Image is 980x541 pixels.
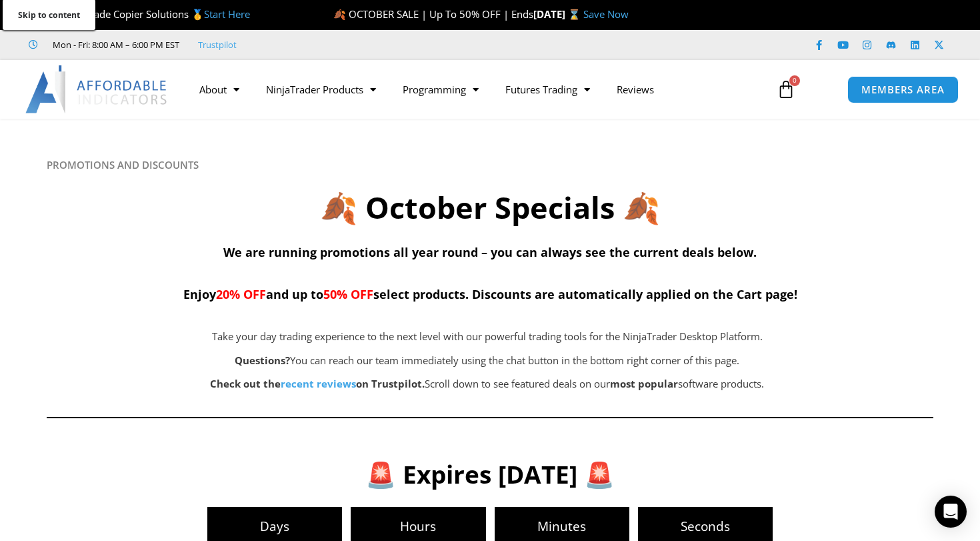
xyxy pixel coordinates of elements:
[186,74,253,105] a: About
[210,377,425,390] strong: Check out the on Trustpilot.
[223,244,757,260] span: We are running promotions all year round – you can always see the current deals below.
[389,74,492,105] a: Programming
[235,354,290,367] strong: Questions?
[861,85,945,95] span: MEMBERS AREA
[351,520,485,533] span: Hours
[49,37,179,53] span: Mon - Fri: 8:00 AM – 6:00 PM EST
[204,7,250,21] a: Start Here
[281,377,356,390] a: recent reviews
[492,74,603,105] a: Futures Trading
[847,76,959,103] a: MEMBERS AREA
[253,74,389,105] a: NinjaTrader Products
[935,496,967,528] div: Open Intercom Messenger
[333,7,533,21] span: 🍂 OCTOBER SALE | Up To 50% OFF | Ends
[610,377,678,390] b: most popular
[638,520,773,533] span: Seconds
[216,286,266,302] span: 20% OFF
[186,74,765,105] nav: Menu
[757,70,815,109] a: 0
[207,520,342,533] span: Days
[113,375,861,394] p: Scroll down to see featured deals on our software products.
[69,458,912,490] h3: 🚨 Expires [DATE] 🚨
[603,74,667,105] a: Reviews
[183,286,797,302] span: Enjoy and up to select products. Discounts are automatically applied on the Cart page!
[533,7,583,21] strong: [DATE] ⌛
[495,520,629,533] span: Minutes
[198,37,237,53] a: Trustpilot
[212,330,763,343] span: Take your day trading experience to the next level with our powerful trading tools for the NinjaT...
[29,7,250,21] span: Compare Trade Copier Solutions 🥇
[323,286,373,302] span: 50% OFF
[47,159,933,171] h6: PROMOTIONS AND DISCOUNTS
[113,352,861,370] p: You can reach our team immediately using the chat button in the bottom right corner of this page.
[25,65,169,113] img: LogoAI | Affordable Indicators – NinjaTrader
[47,188,933,227] h2: 🍂 October Specials 🍂
[789,75,800,86] span: 0
[583,7,629,21] a: Save Now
